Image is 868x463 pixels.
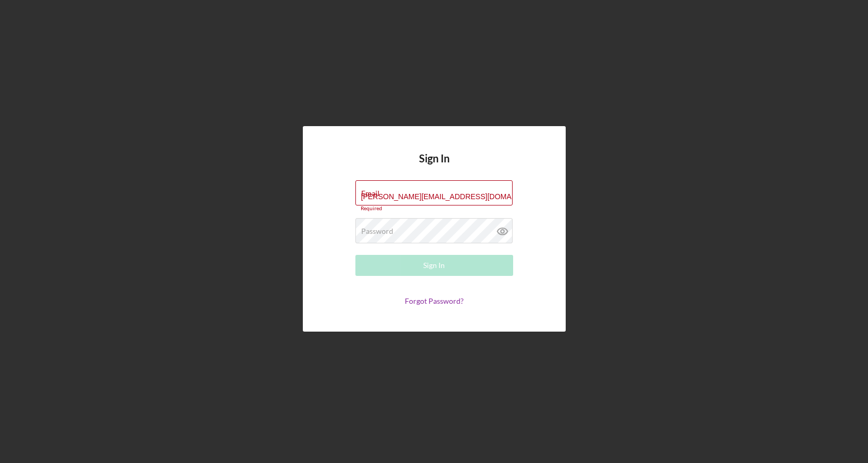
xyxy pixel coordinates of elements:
label: Password [361,227,393,235]
label: Email [361,189,380,198]
div: Sign In [423,255,445,276]
a: Forgot Password? [405,296,464,305]
div: Required [355,205,513,212]
h4: Sign In [419,152,450,180]
button: Sign In [355,255,513,276]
